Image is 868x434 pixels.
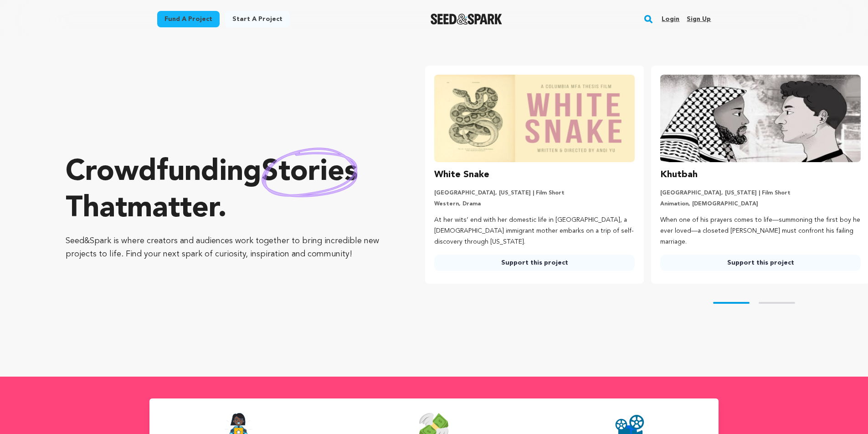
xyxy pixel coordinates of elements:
[431,14,502,25] img: Seed&Spark Logo Dark Mode
[434,75,635,162] img: White Snake image
[660,200,861,208] p: Animation, [DEMOGRAPHIC_DATA]
[660,168,698,182] h3: Khutbah
[66,235,389,261] p: Seed&Spark is where creators and audiences work together to bring incredible new projects to life...
[434,255,635,271] a: Support this project
[434,189,635,197] p: [GEOGRAPHIC_DATA], [US_STATE] | Film Short
[66,154,389,227] p: Crowdfunding that .
[687,12,711,26] a: Sign up
[262,148,358,197] img: hand sketched image
[660,215,861,247] p: When one of his prayers comes to life—summoning the first boy he ever loved—a closeted [PERSON_NA...
[431,14,502,25] a: Seed&Spark Homepage
[434,200,635,208] p: Western, Drama
[660,189,861,197] p: [GEOGRAPHIC_DATA], [US_STATE] | Film Short
[434,215,635,247] p: At her wits’ end with her domestic life in [GEOGRAPHIC_DATA], a [DEMOGRAPHIC_DATA] immigrant moth...
[127,194,218,224] span: matter
[157,11,220,27] a: Fund a project
[225,11,290,27] a: Start a project
[660,75,861,162] img: Khutbah image
[662,12,679,26] a: Login
[660,255,861,271] a: Support this project
[434,168,489,182] h3: White Snake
